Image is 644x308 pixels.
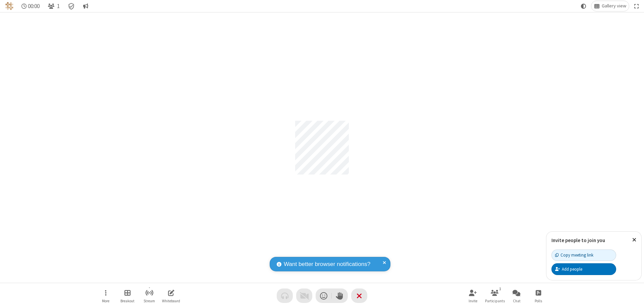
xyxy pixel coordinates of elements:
[485,299,505,303] span: Participants
[316,288,332,303] button: Send a reaction
[139,286,159,305] button: Start streaming
[351,288,367,303] button: End or leave meeting
[513,299,521,303] span: Chat
[120,299,135,303] span: Breakout
[463,286,483,305] button: Invite participants (⌘+Shift+I)
[96,286,116,305] button: Open menu
[296,288,312,303] button: Video
[57,3,60,9] span: 1
[632,1,642,11] button: Fullscreen
[591,1,629,11] button: Change layout
[578,1,589,11] button: Using system theme
[506,286,527,305] button: Open chat
[5,2,13,10] img: QA Selenium DO NOT DELETE OR CHANGE
[332,288,348,303] button: Raise hand
[144,299,155,303] span: Stream
[19,1,43,11] div: Timer
[102,299,109,303] span: More
[551,263,616,275] button: Add people
[80,1,91,11] button: Conversation
[627,232,641,248] button: Close popover
[28,3,40,9] span: 00:00
[551,249,616,261] button: Copy meeting link
[284,260,370,269] span: Want better browser notifications?
[551,237,605,243] label: Invite people to join you
[45,1,62,11] button: Open participant list
[162,299,180,303] span: Whiteboard
[65,1,78,11] div: Meeting details Encryption enabled
[535,299,542,303] span: Polls
[485,286,505,305] button: Open participant list
[555,252,593,258] div: Copy meeting link
[497,286,503,292] div: 1
[602,3,626,9] span: Gallery view
[469,299,477,303] span: Invite
[528,286,548,305] button: Open poll
[161,286,181,305] button: Open shared whiteboard
[277,288,293,303] button: Audio problem - check your Internet connection or call by phone
[117,286,138,305] button: Manage Breakout Rooms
